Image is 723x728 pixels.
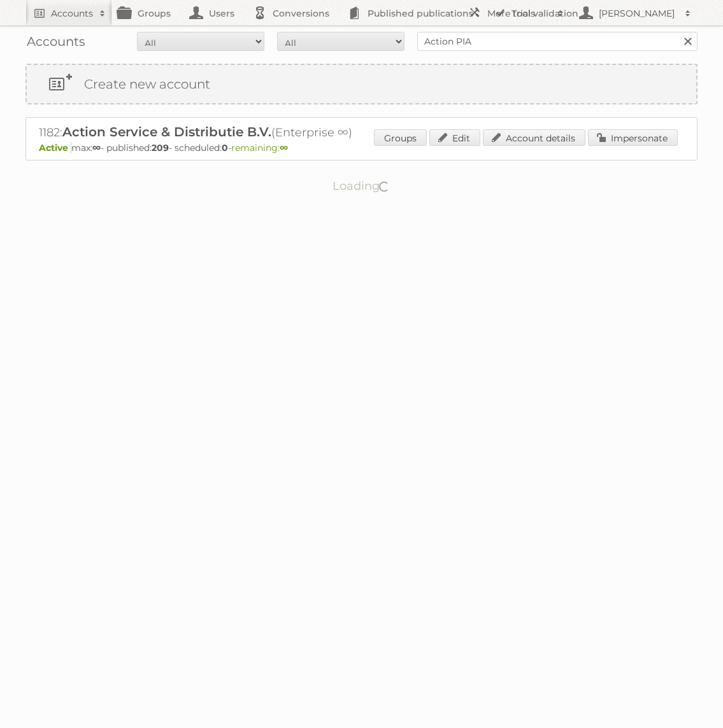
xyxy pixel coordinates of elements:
[39,124,485,141] h2: 1182: (Enterprise ∞)
[483,129,585,146] a: Account details
[222,142,228,153] strong: 0
[487,7,551,20] h2: More tools
[588,129,678,146] a: Impersonate
[231,142,288,153] span: remaining:
[92,142,101,153] strong: ∞
[280,142,288,153] strong: ∞
[51,7,93,20] h2: Accounts
[39,142,684,153] p: max: - published: - scheduled: -
[152,142,169,153] strong: 209
[596,7,678,20] h2: [PERSON_NAME]
[429,129,480,146] a: Edit
[292,173,431,199] p: Loading
[62,124,271,139] span: Action Service & Distributie B.V.
[39,142,71,153] span: Active
[374,129,427,146] a: Groups
[27,65,696,103] a: Create new account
